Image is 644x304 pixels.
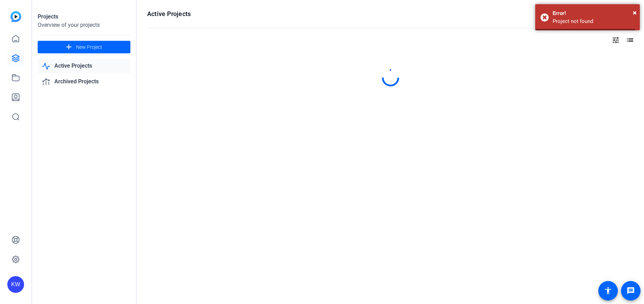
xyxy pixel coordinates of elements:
[38,41,130,53] button: New Project
[625,36,634,44] mat-icon: list
[10,11,21,22] img: blue-gradient.svg
[7,276,24,293] div: KW
[553,17,635,25] div: Project not found
[604,287,612,295] mat-icon: accessibility
[65,43,73,52] mat-icon: add
[553,9,635,17] div: Error!
[633,8,637,17] span: ×
[612,36,620,44] mat-icon: tune
[76,44,102,51] span: New Project
[633,7,637,18] button: Close
[38,75,130,89] a: Archived Projects
[38,21,130,29] div: Overview of your projects
[627,287,635,295] mat-icon: message
[38,59,130,73] a: Active Projects
[38,13,130,21] div: Projects
[147,10,191,18] h1: Active Projects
